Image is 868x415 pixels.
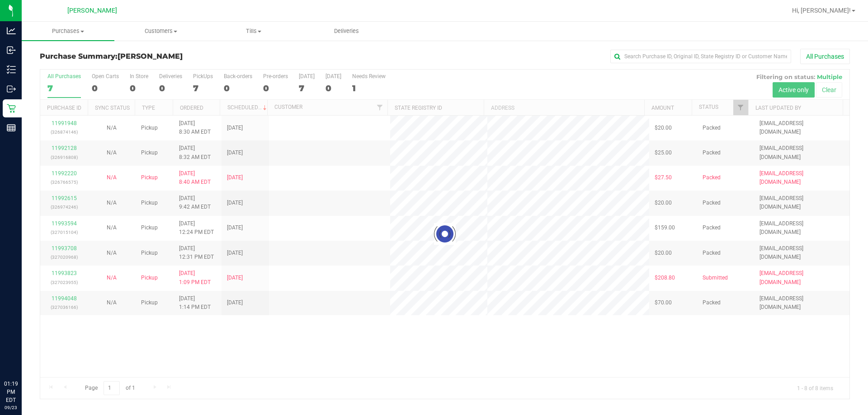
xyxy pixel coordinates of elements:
[7,26,16,35] inline-svg: Analytics
[22,27,114,35] span: Purchases
[7,104,16,113] inline-svg: Retail
[40,52,310,61] h3: Purchase Summary:
[67,7,117,14] span: [PERSON_NAME]
[7,84,16,93] inline-svg: Outbound
[7,46,16,55] inline-svg: Inbound
[7,123,16,132] inline-svg: Reports
[800,49,850,64] button: All Purchases
[118,52,183,61] span: [PERSON_NAME]
[322,27,371,35] span: Deliveries
[610,50,791,63] input: Search Purchase ID, Original ID, State Registry ID or Customer Name...
[115,27,207,35] span: Customers
[22,22,114,41] a: Purchases
[208,27,299,35] span: Tills
[27,341,38,352] iframe: Resource center unread badge
[792,7,851,14] span: Hi, [PERSON_NAME]!
[4,380,18,404] p: 01:19 PM EDT
[4,404,18,411] p: 09/23
[207,22,300,41] a: Tills
[114,22,207,41] a: Customers
[9,343,36,370] iframe: Resource center
[300,22,393,41] a: Deliveries
[7,65,16,74] inline-svg: Inventory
